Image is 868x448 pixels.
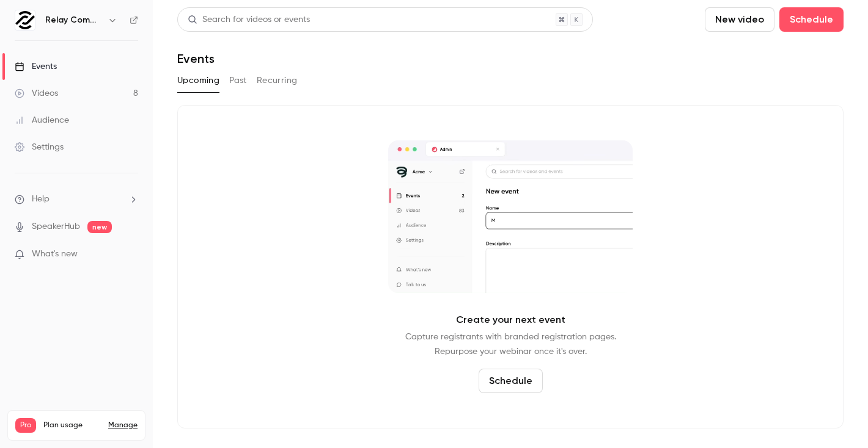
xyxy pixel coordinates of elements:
span: What's new [32,248,78,261]
li: help-dropdown-opener [15,193,138,206]
span: Help [32,193,50,206]
img: Relay Commerce [15,10,35,30]
div: Events [15,60,57,73]
button: Past [229,71,247,90]
div: Audience [15,114,69,126]
iframe: Noticeable Trigger [123,249,138,260]
button: New video [705,7,774,32]
button: Recurring [257,71,298,90]
p: Create your next event [456,313,565,327]
span: new [87,221,112,233]
button: Upcoming [177,71,219,90]
h1: Events [177,51,215,66]
div: Videos [15,87,58,99]
a: SpeakerHub [32,220,80,233]
button: Schedule [479,369,543,393]
span: Pro [15,418,36,433]
button: Schedule [779,7,844,32]
p: Capture registrants with branded registration pages. Repurpose your webinar once it's over. [405,330,616,359]
span: Plan usage [43,421,101,430]
a: Manage [108,421,138,430]
div: Search for videos or events [188,13,310,26]
div: Settings [15,141,64,153]
h6: Relay Commerce [45,14,103,26]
